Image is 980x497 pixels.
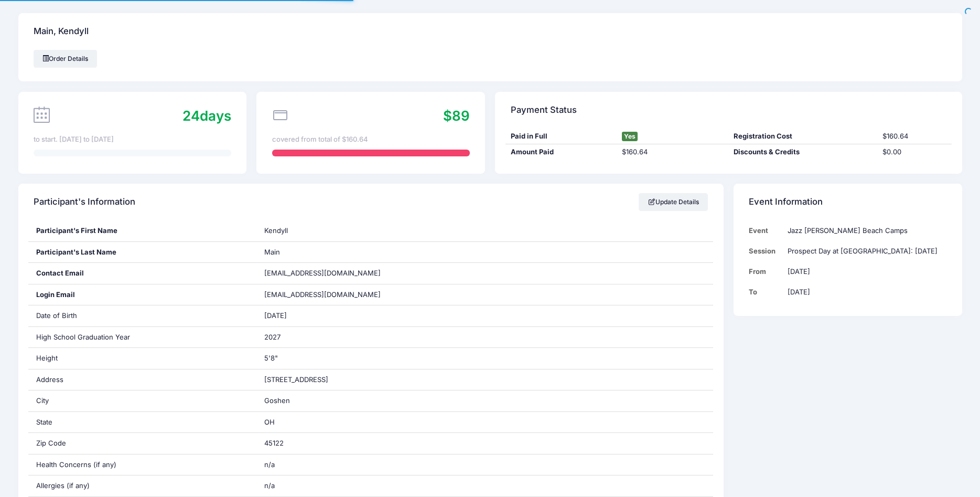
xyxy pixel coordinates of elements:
div: Address [28,369,256,390]
div: Registration Cost [728,131,877,142]
span: Yes [622,132,638,141]
a: Order Details [34,50,98,68]
div: Contact Email [28,263,256,284]
span: Goshen [264,396,290,405]
div: days [182,105,231,126]
div: $160.64 [617,147,729,157]
div: Height [28,348,256,369]
div: Allergies (if any) [28,475,256,496]
div: City [28,390,256,411]
div: Date of Birth [28,305,256,326]
span: 5'8" [264,354,278,362]
div: Zip Code [28,433,256,454]
span: [STREET_ADDRESS] [264,375,328,384]
span: 24 [182,108,200,124]
div: Paid in Full [505,131,617,142]
td: From [749,261,782,282]
td: To [749,282,782,302]
td: Prospect Day at [GEOGRAPHIC_DATA]: [DATE] [783,241,947,261]
div: Login Email [28,284,256,305]
span: Kendyll [264,226,288,235]
h4: Main, Kendyll [34,17,89,47]
span: 45122 [264,439,284,447]
div: Participant's First Name [28,220,256,241]
span: $89 [443,108,470,124]
span: n/a [264,460,275,469]
div: $0.00 [877,147,952,157]
td: [DATE] [783,261,947,282]
td: Jazz [PERSON_NAME] Beach Camps [783,220,947,241]
h4: Event Information [749,187,823,217]
span: Main [264,248,280,256]
div: State [28,412,256,433]
h4: Participant's Information [34,187,135,217]
div: covered from total of $160.64 [272,134,470,145]
h4: Payment Status [511,95,577,125]
td: [DATE] [783,282,947,302]
td: Session [749,241,782,261]
div: Discounts & Credits [728,147,877,157]
a: Update Details [639,193,708,211]
span: OH [264,418,275,426]
span: n/a [264,481,275,490]
div: High School Graduation Year [28,327,256,348]
div: Participant's Last Name [28,242,256,263]
div: $160.64 [877,131,952,142]
td: Event [749,220,782,241]
span: [EMAIL_ADDRESS][DOMAIN_NAME] [264,269,381,277]
span: [DATE] [264,311,287,320]
div: Amount Paid [505,147,617,157]
span: 2027 [264,333,281,341]
div: Health Concerns (if any) [28,454,256,475]
span: [EMAIL_ADDRESS][DOMAIN_NAME] [264,290,395,300]
div: to start. [DATE] to [DATE] [34,134,231,145]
